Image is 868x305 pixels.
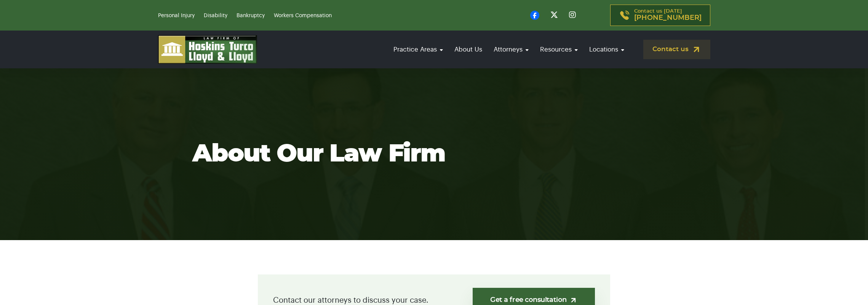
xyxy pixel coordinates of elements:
[237,13,265,18] a: Bankruptcy
[390,39,447,60] a: Practice Areas
[158,35,257,64] img: logo
[610,5,710,26] a: Contact us [DATE][PHONE_NUMBER]
[585,39,628,60] a: Locations
[192,141,676,168] h1: About our law firm
[204,13,227,18] a: Disability
[643,40,710,59] a: Contact us
[490,39,532,60] a: Attorneys
[158,13,195,18] a: Personal Injury
[569,296,577,304] img: arrow-up-right-light.svg
[634,14,702,22] span: [PHONE_NUMBER]
[536,39,582,60] a: Resources
[451,39,486,60] a: About Us
[274,13,332,18] a: Workers Compensation
[634,9,702,22] p: Contact us [DATE]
